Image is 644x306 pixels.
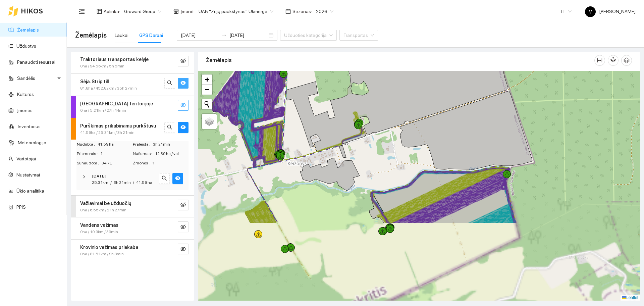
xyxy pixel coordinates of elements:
span: 41.59 ha [98,141,132,148]
input: Pabaigos data [229,32,267,39]
button: eye-invisible [178,244,189,254]
span: Nudirbta [77,141,98,148]
span: 0ha / 94.56km / 5h 5min [80,63,124,69]
a: Žemėlapis [17,27,39,33]
button: column-width [594,55,605,66]
span: eye-invisible [180,58,186,64]
div: Žemėlapis [206,51,594,70]
span: 0ha / 10.9km / 39min [80,229,118,235]
span: column-width [595,58,605,63]
span: 3h 21min [114,180,131,185]
span: V [589,6,592,17]
span: 2026 [316,6,333,16]
div: Sėja. Strip till81.8ha / 452.82km / 35h 27minsearcheye [71,74,194,96]
strong: Vandens vežimas [80,222,118,228]
strong: [GEOGRAPHIC_DATA] teritorijoje [80,101,153,106]
span: Sandėlis [17,71,55,85]
span: Aplinka : [104,8,120,15]
span: Našumas [133,151,155,157]
button: eye [172,173,183,184]
span: 34.7L [102,160,132,166]
span: eye [175,175,180,182]
span: 0ha / 6.55km / 21h 27min [80,207,126,213]
span: eye-invisible [180,102,186,109]
a: Inventorius [18,124,41,129]
span: eye-invisible [180,224,186,231]
span: Žmonės [133,160,152,166]
span: 0ha / 81.51km / 9h 8min [80,251,124,257]
div: [GEOGRAPHIC_DATA] teritorijoje0ha / 5.21km / 27h 44mineye-invisible [71,96,194,118]
strong: Krovinio vežimas priekaba [80,245,138,250]
span: LT [561,6,572,16]
span: 41.59ha / 25.31km / 3h 21min [80,130,135,136]
strong: [DATE] [92,174,106,178]
span: 41.59 ha [136,180,152,185]
span: eye-invisible [180,202,186,208]
span: [PERSON_NAME] [585,9,636,14]
button: Initiate a new search [202,99,212,109]
button: search [164,78,175,89]
span: Praleista [133,141,153,148]
span: − [205,85,209,94]
span: 1 [152,160,188,166]
span: Priemonės [77,151,100,157]
div: Krovinio vežimas priekaba0ha / 81.51km / 9h 8mineye-invisible [71,240,194,261]
button: search [159,173,170,184]
span: / [110,180,112,185]
strong: Važiavimai be užduočių [80,201,131,206]
span: Groward Group [124,6,161,16]
a: Panaudoti resursai [17,59,55,65]
a: Zoom in [202,74,212,85]
div: Važiavimai be užduočių0ha / 6.55km / 21h 27mineye-invisible [71,196,194,217]
span: calendar [285,9,291,14]
span: / [133,180,134,185]
div: Laukai [115,32,128,39]
span: Įmonė : [180,8,195,15]
a: Layers [202,114,217,129]
strong: Sėja. Strip till [80,79,109,84]
div: [DATE]25.31km/3h 21min/41.59 hasearcheye [76,169,189,190]
button: eye-invisible [178,221,189,232]
span: menu-fold [79,8,85,14]
span: layout [97,9,102,14]
a: Įmonės [17,108,33,113]
strong: Purškimas prikabinamu purkštuvu [80,123,156,129]
span: 1 [100,151,132,157]
a: Nustatymai [16,172,40,177]
span: eye [180,124,186,131]
input: Pradžios data [181,32,219,39]
a: Meteorologija [18,140,46,145]
div: Purškimas prikabinamu purkštuvu41.59ha / 25.31km / 3h 21minsearcheye [71,118,194,140]
span: to [221,33,227,38]
a: Leaflet [622,295,638,300]
span: eye-invisible [180,246,186,253]
span: Sezonas : [292,8,312,15]
span: 3h 21min [153,141,188,148]
span: search [167,124,172,131]
span: right [82,175,86,179]
a: Vartotojai [16,156,36,161]
a: Ūkio analitika [16,188,44,194]
span: + [205,75,209,84]
a: Kultūros [17,92,34,97]
div: GPS Darbai [139,32,163,39]
button: eye [178,78,189,89]
span: Sunaudota [77,160,102,166]
button: menu-fold [75,5,89,18]
a: Zoom out [202,85,212,95]
span: 12.39 ha / val. [155,151,188,157]
button: eye [178,122,189,133]
strong: Traktoriaus transportas kelyje [80,57,149,62]
span: Žemėlapis [75,30,107,41]
span: search [167,80,172,87]
span: 81.8ha / 452.82km / 35h 27min [80,85,137,92]
span: search [162,175,167,182]
div: Traktoriaus transportas kelyje0ha / 94.56km / 5h 5mineye-invisible [71,52,194,73]
span: 25.31km [92,180,108,185]
span: eye [180,80,186,87]
button: eye-invisible [178,56,189,66]
button: eye-invisible [178,100,189,111]
a: PPIS [16,204,26,210]
button: eye-invisible [178,200,189,210]
span: swap-right [221,33,227,38]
